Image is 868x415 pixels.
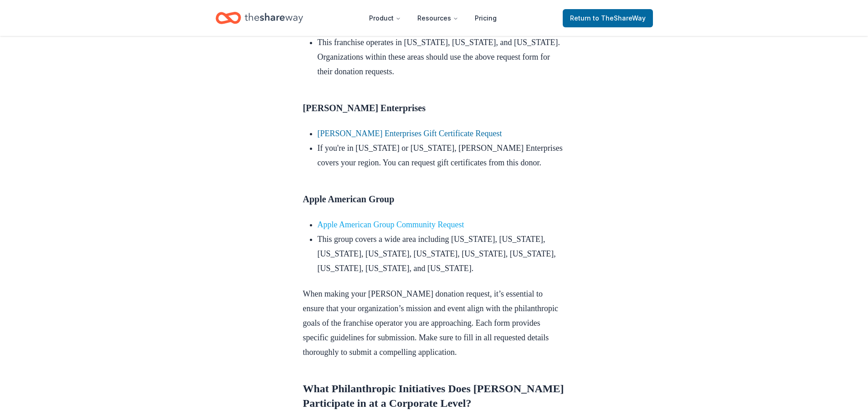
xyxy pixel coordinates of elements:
[318,35,565,79] li: This franchise operates in [US_STATE], [US_STATE], and [US_STATE]. Organizations within these are...
[318,141,565,170] li: If you're in [US_STATE] or [US_STATE], [PERSON_NAME] Enterprises covers your region. You can requ...
[303,381,565,410] h2: What Philanthropic Initiatives Does [PERSON_NAME] Participate in at a Corporate Level?
[362,9,408,27] button: Product
[303,287,565,359] p: When making your [PERSON_NAME] donation request, it’s essential to ensure that your organization’...
[362,7,504,29] nav: Main
[318,220,464,229] a: Apple American Group Community Request
[410,9,466,27] button: Resources
[563,9,653,27] a: Returnto TheShareWay
[467,9,504,27] a: Pricing
[570,13,646,24] span: Return
[318,232,565,276] li: This group covers a wide area including [US_STATE], [US_STATE], [US_STATE], [US_STATE], [US_STATE...
[216,7,303,29] a: Home
[303,101,565,115] h3: [PERSON_NAME] Enterprises
[318,129,502,138] a: [PERSON_NAME] Enterprises Gift Certificate Request
[593,14,646,22] span: to TheShareWay
[303,192,565,206] h3: Apple American Group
